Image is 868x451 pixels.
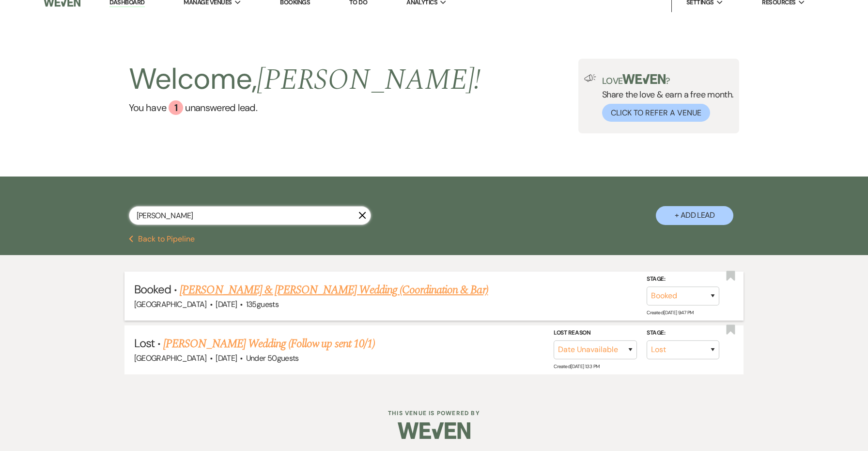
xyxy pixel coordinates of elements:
h2: Welcome, [129,59,481,100]
span: [PERSON_NAME] ! [257,58,480,102]
img: loud-speaker-illustration.svg [584,74,596,82]
input: Search by name, event date, email address or phone number [129,206,371,225]
label: Lost Reason [554,328,637,338]
label: Stage: [647,274,719,285]
a: You have 1 unanswered lead. [129,100,481,115]
a: [PERSON_NAME] & [PERSON_NAME] Wedding (Coordination & Bar) [180,281,488,299]
button: + Add Lead [656,206,733,225]
span: Under 50 guests [246,353,299,363]
span: [GEOGRAPHIC_DATA] [134,353,207,363]
p: Love ? [602,74,734,85]
label: Stage: [647,328,719,338]
img: Weven Logo [398,414,470,448]
span: [GEOGRAPHIC_DATA] [134,299,207,309]
div: Share the love & earn a free month. [596,74,734,122]
button: Back to Pipeline [129,235,195,243]
span: Booked [134,282,171,297]
span: [DATE] [216,299,237,309]
img: weven-logo-green.svg [622,74,666,84]
span: Created: [DATE] 9:47 PM [647,309,693,316]
span: [DATE] [216,353,237,363]
div: 1 [169,100,183,115]
span: 135 guests [246,299,279,309]
span: Created: [DATE] 1:33 PM [554,363,599,370]
button: Click to Refer a Venue [602,104,710,122]
a: [PERSON_NAME] Wedding (Follow up sent 10/1) [163,335,375,353]
span: Lost [134,336,155,351]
